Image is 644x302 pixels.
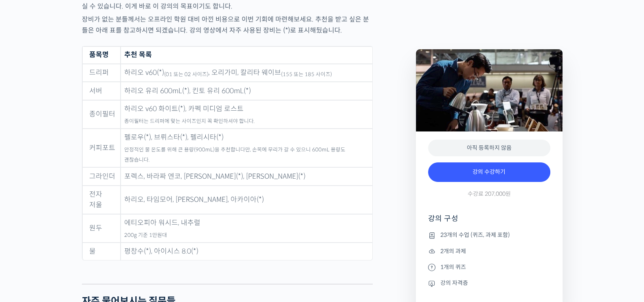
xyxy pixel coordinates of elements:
td: 물 [82,243,121,260]
td: 포렉스, 바라짜 엔코, [PERSON_NAME](*), [PERSON_NAME](*) [121,167,372,186]
td: 전자 저울 [82,186,121,214]
td: 종이필터 [82,100,121,129]
span: 설정 [126,247,136,253]
td: 펠로우(*), 브뤼스타(*), 펠리시타(*) [121,129,372,168]
span: 수강료 207,000원 [468,190,511,198]
td: 그라인더 [82,167,121,186]
th: 추천 목록 [121,46,372,64]
sub: 안정적인 물 온도를 위해 큰 용량(900mL)을 추천합니다만, 손목에 무리가 갈 수 있으니 600mL 용량도 괜찮습니다. [124,147,345,164]
th: 품목명 [82,46,121,64]
p: 장비가 없는 분들께서는 오프라인 학원 대비 아낀 비용으로 이번 기회에 마련해보세요. 추천을 받고 싶은 분들은 아래 표를 참고하시면 되겠습니다. 강의 영상에서 자주 사용된 장비... [82,14,373,36]
li: 1개의 퀴즈 [428,262,550,272]
li: 강의 자격증 [428,278,550,288]
div: 아직 등록하지 않음 [428,140,550,156]
td: 하리오 v60(*) , 오리가미, 칼리타 웨이브 [121,64,372,82]
sub: 200g 기준 1만원대 [124,232,167,239]
td: 하리오 v60 화이트(*), 카펙 미디엄 로스트 [121,100,372,129]
td: 에티오피아 워시드, 내추럴 [121,214,372,243]
td: 서버 [82,82,121,100]
td: 하리오 유리 600mL(*), 킨토 유리 600mL(*) [121,82,372,100]
td: 원두 [82,214,121,243]
td: 드리퍼 [82,64,121,82]
td: 하리오, 타임모어, [PERSON_NAME], 아카이아(*) [121,186,372,214]
a: 강의 수강하기 [428,162,550,182]
td: 커피포트 [82,129,121,168]
li: 2개의 과제 [428,246,550,256]
a: 설정 [105,234,156,255]
h4: 강의 구성 [428,214,550,230]
span: 대화 [75,247,84,254]
sub: (01 또는 02 사이즈) [164,71,209,78]
a: 1대화 [54,234,105,255]
span: 1 [83,234,86,241]
td: 평창수(*), 아이시스 8.0(*) [121,243,372,260]
sub: (155 또는 185 사이즈) [281,71,332,78]
span: 홈 [26,247,31,253]
sub: 종이필터는 드리퍼에 맞는 사이즈인지 꼭 확인하셔야 합니다. [124,118,255,125]
li: 23개의 수업 (퀴즈, 과제 포함) [428,230,550,240]
a: 홈 [2,234,54,255]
